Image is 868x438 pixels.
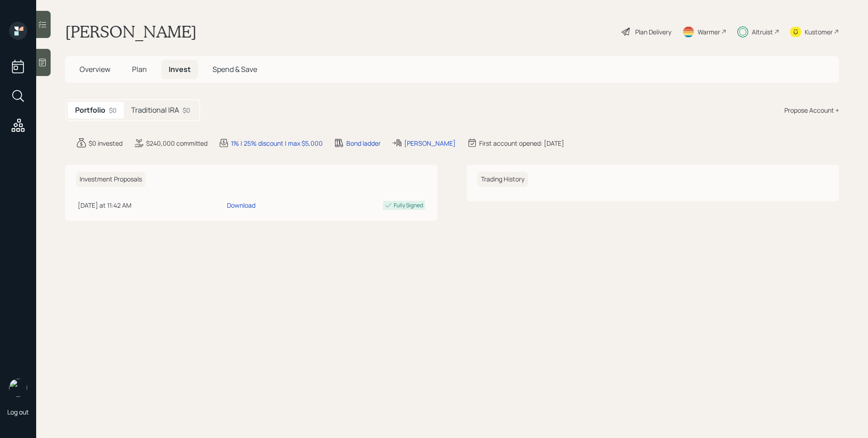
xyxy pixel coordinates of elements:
[132,64,147,74] span: Plan
[146,138,208,148] div: $240,000 committed
[76,172,146,187] h6: Investment Proposals
[109,105,117,115] div: $0
[784,105,839,115] div: Propose Account +
[805,27,833,37] div: Kustomer
[479,138,564,148] div: First account opened: [DATE]
[227,200,255,210] div: Download
[231,138,323,148] div: 1% | 25% discount | max $5,000
[7,408,29,416] div: Log out
[89,138,123,148] div: $0 invested
[477,172,528,187] h6: Trading History
[212,64,257,74] span: Spend & Save
[78,200,223,210] div: [DATE] at 11:42 AM
[698,27,720,37] div: Warmer
[346,138,381,148] div: Bond ladder
[131,106,179,114] h5: Traditional IRA
[65,22,197,42] h1: [PERSON_NAME]
[80,64,110,74] span: Overview
[404,138,456,148] div: [PERSON_NAME]
[635,27,671,37] div: Plan Delivery
[183,105,190,115] div: $0
[752,27,773,37] div: Altruist
[9,379,27,397] img: james-distasi-headshot.png
[394,201,423,209] div: Fully Signed
[75,106,105,114] h5: Portfolio
[169,64,191,74] span: Invest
